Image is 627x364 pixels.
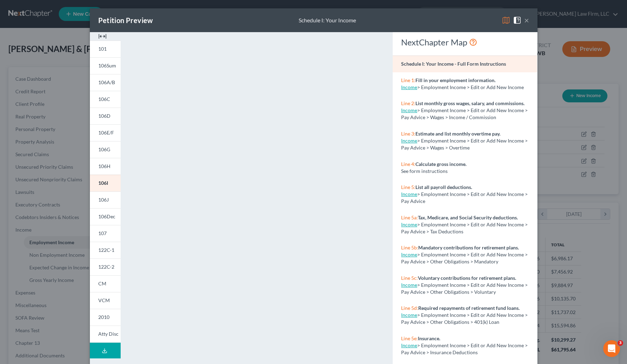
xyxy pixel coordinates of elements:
strong: List monthly gross wages, salary, and commissions. [415,100,525,106]
span: See form instructions [401,168,448,174]
a: Income [401,84,417,90]
a: Income [401,221,417,227]
a: CM [90,275,121,292]
a: 106C [90,91,121,108]
span: Line 5a: [401,214,418,220]
a: Income [401,191,417,197]
span: 107 [98,230,107,236]
a: Income [401,282,417,288]
span: 106D [98,113,111,119]
a: 106I [90,175,121,191]
span: 3 [618,340,623,346]
img: map-eea8200ae884c6f1103ae1953ef3d486a96c86aabb227e865a55264e3737af1f.svg [502,16,510,24]
span: > Employment Income > Edit or Add New Income > Pay Advice [401,191,528,204]
span: Line 3: [401,131,415,137]
span: VCM [98,297,110,303]
a: 106Sum [90,57,121,74]
iframe: Intercom live chat [603,340,620,357]
span: Atty Disc [98,331,119,337]
span: Line 1: [401,77,415,83]
strong: Tax, Medicare, and Social Security deductions. [418,214,518,220]
span: Line 5c: [401,275,418,281]
span: 106H [98,163,111,169]
span: > Employment Income > Edit or Add New Income > Pay Advice > Wages > Overtime [401,138,528,151]
a: 106J [90,191,121,208]
img: expand-e0f6d898513216a626fdd78e52531dac95497ffd26381d4c15ee2fc46db09dca.svg [98,32,107,41]
span: 122C-2 [98,264,114,270]
a: 122C-2 [90,259,121,275]
a: Income [401,342,417,348]
span: 106Dec [98,213,115,219]
button: × [524,16,529,24]
span: > Employment Income > Edit or Add New Income > Pay Advice > Tax Deductions [401,221,528,234]
a: Income [401,138,417,144]
strong: Required repayments of retirement fund loans. [418,305,520,311]
span: 106I [98,180,108,186]
span: CM [98,281,106,286]
span: 106C [98,96,110,102]
span: 101 [98,46,107,52]
span: 106A/B [98,79,115,85]
a: 106D [90,108,121,124]
a: 106G [90,141,121,158]
span: Line 5d: [401,305,418,311]
a: 122C-1 [90,242,121,259]
strong: Fill in your employment information. [415,77,496,83]
span: 106G [98,146,110,152]
a: 106E/F [90,124,121,141]
strong: Insurance. [418,335,440,341]
strong: Voluntary contributions for retirement plans. [418,275,516,281]
a: 106H [90,158,121,175]
a: Income [401,312,417,318]
span: 106Sum [98,63,116,68]
span: > Employment Income > Edit or Add New Income > Pay Advice > Insurance Deductions [401,342,528,355]
div: Schedule I: Your Income [299,16,356,24]
span: 122C-1 [98,247,114,253]
span: 2010 [98,314,109,320]
img: help-close-5ba153eb36485ed6c1ea00a893f15db1cb9b99d6cae46e1a8edb6c62d00a1a76.svg [513,16,521,24]
strong: Estimate and list monthly overtime pay. [415,131,500,137]
strong: Schedule I: Your Income - Full Form Instructions [401,61,506,67]
span: > Employment Income > Edit or Add New Income > Pay Advice > Other Obligations > Mandatory [401,252,528,264]
strong: List all payroll deductions. [415,184,472,190]
span: Line 5b: [401,245,418,250]
strong: Mandatory contributions for retirement plans. [418,245,519,250]
span: Line 5: [401,184,415,190]
a: Income [401,107,417,113]
span: 106E/F [98,130,114,136]
span: > Employment Income > Edit or Add New Income > Pay Advice > Other Obligations > Voluntary [401,282,528,295]
span: > Employment Income > Edit or Add New Income [417,84,524,90]
div: Petition Preview [98,15,153,25]
a: 107 [90,225,121,242]
strong: Calculate gross income. [415,161,466,167]
a: Atty Disc [90,326,121,343]
span: Line 5e: [401,335,418,341]
span: > Employment Income > Edit or Add New Income > Pay Advice > Other Obligations > 401(k) Loan [401,312,528,325]
a: 2010 [90,309,121,326]
span: Line 4: [401,161,415,167]
a: VCM [90,292,121,309]
a: 106Dec [90,208,121,225]
div: NextChapter Map [401,37,529,48]
span: 106J [98,197,109,203]
a: Income [401,252,417,257]
a: 101 [90,41,121,57]
span: > Employment Income > Edit or Add New Income > Pay Advice > Wages > Income / Commission [401,107,528,120]
a: 106A/B [90,74,121,91]
span: Line 2: [401,100,415,106]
